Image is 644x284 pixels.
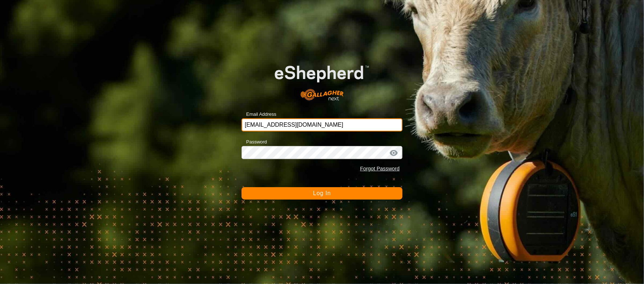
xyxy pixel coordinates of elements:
label: Password [242,138,267,146]
input: Email Address [242,118,402,131]
label: Email Address [242,111,276,118]
img: E-shepherd Logo [258,52,386,107]
span: Log In [313,190,331,196]
button: Log In [242,187,402,200]
a: Forgot Password [360,166,400,171]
